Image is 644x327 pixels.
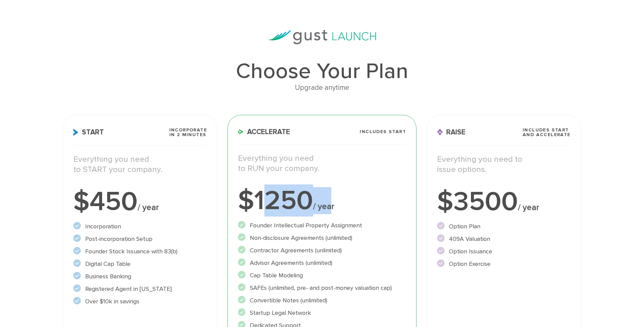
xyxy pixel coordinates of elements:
[238,221,406,230] li: Founder Intellectual Property Assignment
[169,128,207,137] span: Incorporate in 2 Minutes
[437,222,571,231] li: Option Plan
[73,234,207,244] li: Post-incorporation Setup
[238,308,406,318] li: Startup Legal Network
[73,259,207,269] li: Digital Cap Table
[73,284,207,294] li: Registered Agent in [US_STATE]
[238,246,406,255] li: Contractor Agreements (unlimited)
[73,297,207,306] li: Over $10k in savings
[437,154,571,175] p: Everything you need to issue options.
[238,296,406,305] li: Convertible Notes (unlimited)
[238,233,406,243] li: Non-disclosure Agreements (unlimited)
[238,129,244,134] img: Accelerate Icon
[73,188,207,215] div: $450
[73,154,207,175] p: Everything you need to START your company.
[238,283,406,293] li: SAFEs (unlimited, pre- and post-money valuation cap)
[523,128,571,137] span: Includes START and ACCELERATE
[138,202,159,212] span: / year
[238,258,406,268] li: Advisor Agreements (unlimited)
[73,272,207,281] li: Business Banking
[238,271,406,280] li: Cap Table Modeling
[73,129,104,136] span: Start
[73,129,78,136] img: Start Icon X2
[360,129,406,134] span: Includes START
[437,188,571,215] div: $3500
[238,153,406,174] p: Everything you need to RUN your company.
[238,128,290,135] span: Accelerate
[268,30,376,44] img: gust-launch-logos.svg
[437,129,443,136] img: Raise Icon
[63,60,581,82] h1: Choose Your Plan
[518,202,539,212] span: / year
[437,129,466,136] span: Raise
[313,201,334,211] span: / year
[437,247,571,256] li: Option Issuance
[73,222,207,231] li: Incorporation
[437,234,571,244] li: 409A Valuation
[238,187,406,214] div: $1250
[63,82,581,94] div: Upgrade anytime
[73,247,207,256] li: Founder Stock Issuance with 83(b)
[437,259,571,269] li: Option Exercise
